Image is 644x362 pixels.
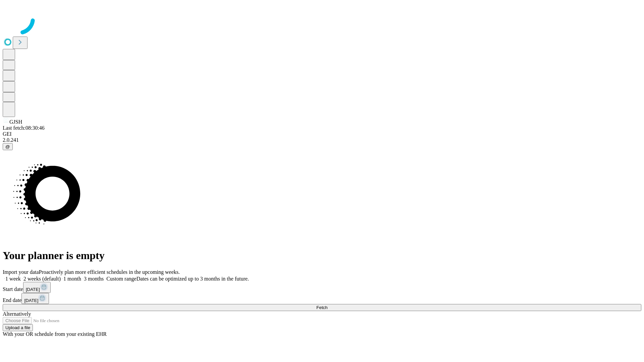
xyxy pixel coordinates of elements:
[3,143,13,150] button: @
[106,276,136,282] span: Custom range
[9,119,22,125] span: GJSH
[23,276,61,282] span: 2 weeks (default)
[63,276,81,282] span: 1 month
[21,293,49,304] button: [DATE]
[3,331,107,337] span: With your OR schedule from your existing EHR
[3,125,45,131] span: Last fetch: 08:30:46
[3,249,641,262] h1: Your planner is empty
[3,269,39,275] span: Import your data
[23,282,51,293] button: [DATE]
[3,324,33,331] button: Upload a file
[26,287,40,292] span: [DATE]
[316,305,327,310] span: Fetch
[39,269,180,275] span: Proactively plan more efficient schedules in the upcoming weeks.
[3,311,31,317] span: Alternatively
[3,131,641,137] div: GEI
[3,137,641,143] div: 2.0.241
[84,276,104,282] span: 3 months
[137,276,249,282] span: Dates can be optimized up to 3 months in the future.
[3,282,641,293] div: Start date
[24,298,38,303] span: [DATE]
[3,293,641,304] div: End date
[3,304,641,311] button: Fetch
[5,276,21,282] span: 1 week
[5,144,10,149] span: @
